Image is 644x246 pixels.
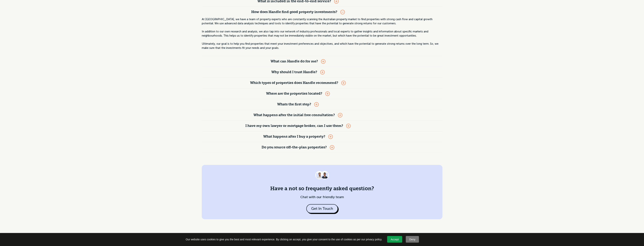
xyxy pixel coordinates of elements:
h4: Have a not so frequently asked question? [270,185,374,193]
strong: What happens after the initial free consultation? [253,114,335,117]
strong: I have my own lawyer or mortgage broker, can I use them? [245,124,343,128]
a: Accept [387,236,402,243]
div: At [GEOGRAPHIC_DATA], we have a team of property experts who are constantly scanning the Australi... [202,17,442,50]
strong: What happens after I buy a property? [263,135,325,139]
div: Get In Touch [311,207,333,211]
strong: Where are the properties located? [266,92,322,96]
div: Chat with our friendly team [270,195,374,200]
img: Avatar photo [321,171,329,179]
strong: Do you source off-the-plan properties? [262,146,327,149]
strong: Whats the first step? [277,103,311,106]
a: Deny [406,236,419,243]
strong: What can Handle do for me? [271,60,318,63]
span: Our website uses cookies to give you the best and most relevant experience. By clicking on accept... [186,238,382,241]
strong: Why should I trust Handle? [271,71,317,74]
a: Get In Touch [306,204,338,213]
strong: How does Handle find good property investments? [251,11,337,14]
strong: Which types of properties does Handle recommend? [250,81,338,85]
img: Avatar photo [315,171,324,179]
